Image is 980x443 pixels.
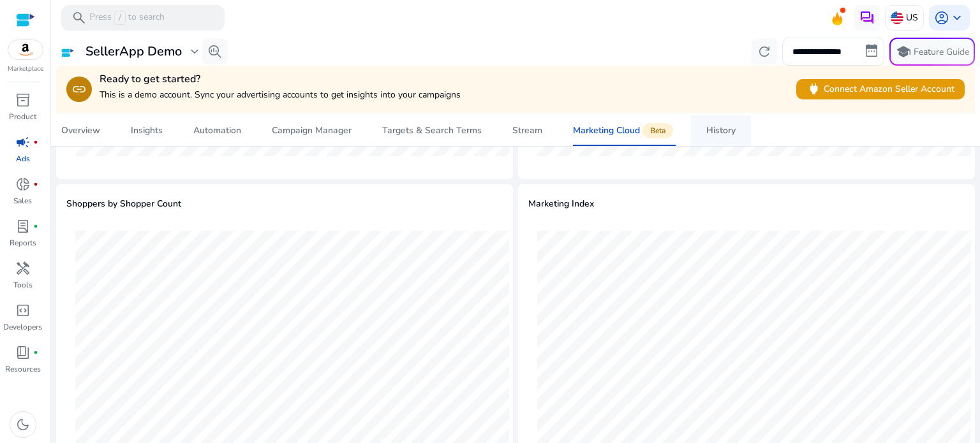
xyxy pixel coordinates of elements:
[9,111,36,122] p: Product
[66,199,181,210] h5: Shoppers by Shopper Count
[10,237,36,249] p: Reports
[33,140,38,145] span: fiber_manual_record
[15,261,31,276] span: handyman
[114,11,126,25] span: /
[642,123,673,138] span: Beta
[15,303,31,318] span: code_blocks
[3,321,42,333] p: Developers
[8,40,43,59] img: amazon.svg
[15,417,31,432] span: dark_mode
[806,82,821,96] span: power
[15,177,31,192] span: donut_small
[85,44,182,59] h3: SellerApp Demo
[71,82,87,97] span: link
[382,126,482,135] div: Targets & Search Terms
[89,11,165,25] p: Press to search
[187,44,202,59] span: expand_more
[752,39,777,64] button: refresh
[889,38,975,66] button: schoolFeature Guide
[914,46,969,59] p: Feature Guide
[806,82,954,96] span: Connect Amazon Seller Account
[33,224,38,229] span: fiber_manual_record
[13,195,32,207] p: Sales
[272,126,352,135] div: Campaign Manager
[15,219,31,234] span: lab_profile
[512,126,542,135] div: Stream
[16,153,30,164] p: Ads
[15,345,31,360] span: book_4
[949,10,965,25] span: keyboard_arrow_down
[33,350,38,355] span: fiber_manual_record
[573,126,676,136] div: Marketing Cloud
[8,64,43,74] p: Marketplace
[757,44,772,59] span: refresh
[100,88,461,101] p: This is a demo account. Sync your advertising accounts to get insights into your campaigns
[13,279,33,291] p: Tools
[15,134,31,150] span: campaign
[706,126,736,135] div: History
[891,11,903,24] img: us.svg
[906,6,918,29] p: US
[193,126,241,135] div: Automation
[202,39,228,64] button: search_insights
[33,182,38,187] span: fiber_manual_record
[131,126,163,135] div: Insights
[796,79,965,99] button: powerConnect Amazon Seller Account
[100,73,461,85] h4: Ready to get started?
[15,92,31,108] span: inventory_2
[896,44,911,59] span: school
[934,10,949,25] span: account_circle
[5,363,41,375] p: Resources
[71,10,87,25] span: search
[528,199,594,210] h5: Marketing Index
[207,44,223,59] span: search_insights
[61,126,100,135] div: Overview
